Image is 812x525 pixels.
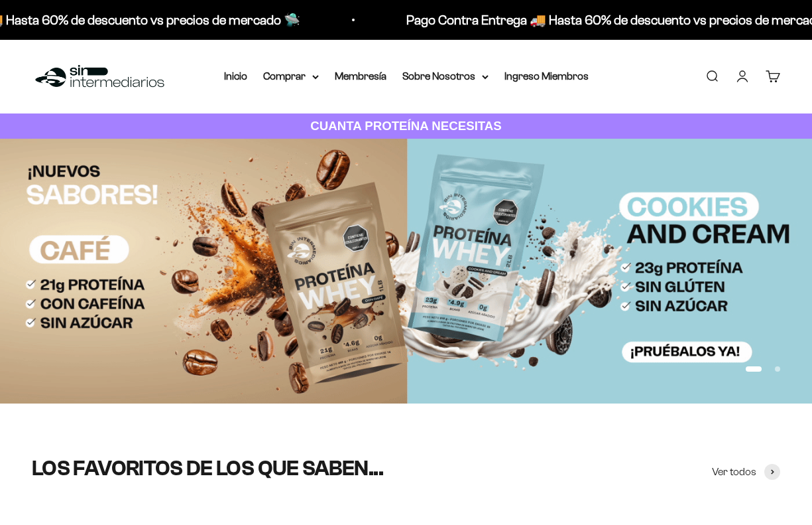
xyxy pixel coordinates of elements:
a: Inicio [224,70,247,82]
a: Membresía [335,70,386,82]
a: Ingreso Miembros [504,70,589,82]
summary: Comprar [263,68,319,85]
span: Ver todos [712,463,756,481]
summary: Sobre Nosotros [402,68,489,85]
split-lines: LOS FAVORITOS DE LOS QUE SABEN... [32,457,383,480]
a: Ver todos [712,463,780,481]
strong: CUANTA PROTEÍNA NECESITAS [310,119,502,133]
